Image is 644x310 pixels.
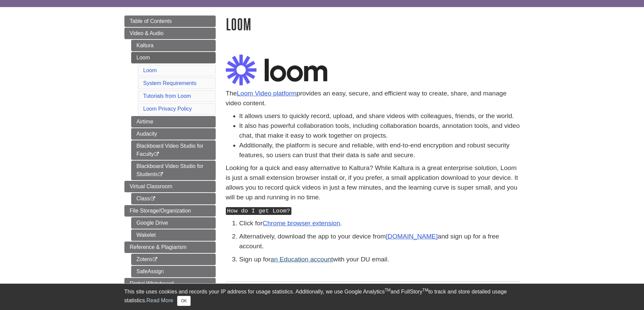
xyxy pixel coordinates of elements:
a: Wakelet [131,229,216,241]
span: Video & Audio [130,30,164,36]
button: Close [177,296,190,306]
span: File Storage/Organization [130,208,191,214]
a: Tutorials from Loom [143,93,191,99]
img: loom logo [226,55,327,85]
li: It also has powerful collaboration tools, including collaboration boards, annotation tools, and v... [239,121,520,141]
a: Table of Contents [124,16,216,27]
span: Digital Whiteboard [130,281,174,286]
a: Blackboard Video Studio for Students [131,161,216,180]
i: This link opens in a new window [152,257,158,262]
li: Additionally, the platform is secure and reliable, with end-to-end encryption and robust security... [239,141,520,160]
p: Looking for a quick and easy alternative to Kaltura? While Kaltura is a great enterprise solution... [226,163,520,202]
a: Zotero [131,254,216,265]
a: [DOMAIN_NAME] [386,233,438,240]
h1: Loom [226,16,520,33]
i: This link opens in a new window [150,197,156,201]
a: System Requirements [143,80,196,86]
p: Click for . [239,219,520,228]
a: Loom Video platform [237,90,297,97]
a: Reference & Plagiarism [124,242,216,253]
span: Table of Contents [130,18,172,24]
a: Loom Privacy Policy [143,106,192,112]
a: Read More [146,298,173,303]
a: Airtime [131,116,216,128]
a: Virtual Classroom [124,181,216,192]
p: Sign up for with your DU email. [239,255,520,264]
a: File Storage/Organization [124,205,216,217]
sup: TM [385,288,390,292]
span: Reference & Plagiarism [130,244,187,250]
sup: TM [423,288,428,292]
a: Video & Audio [124,28,216,39]
a: Blackboard Video Studio for Faculty [131,140,216,160]
i: This link opens in a new window [154,152,160,157]
a: Digital Whiteboard [124,278,216,289]
a: Kaltura [131,40,216,51]
a: Google Drive [131,217,216,229]
a: Chrome browser extension [263,220,340,227]
a: Loom [143,67,157,73]
p: The provides an easy, secure, and efficient way to create, share, and manage video content. [226,89,520,108]
span: Virtual Classroom [130,184,172,189]
h2: System Requirements [226,282,520,300]
a: SafeAssign [131,266,216,277]
i: This link opens in a new window [158,172,164,177]
kbd: How do I get Loom? [226,207,292,215]
a: Loom [131,52,216,63]
a: Class [131,193,216,204]
div: This site uses cookies and records your IP address for usage statistics. Additionally, we use Goo... [124,288,520,306]
a: an Education account [270,256,333,263]
a: Audacity [131,128,216,140]
p: Alternatively, download the app to your device from and sign up for a free account. [239,232,520,251]
li: It allows users to quickly record, upload, and share videos with colleagues, friends, or the world. [239,111,520,121]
